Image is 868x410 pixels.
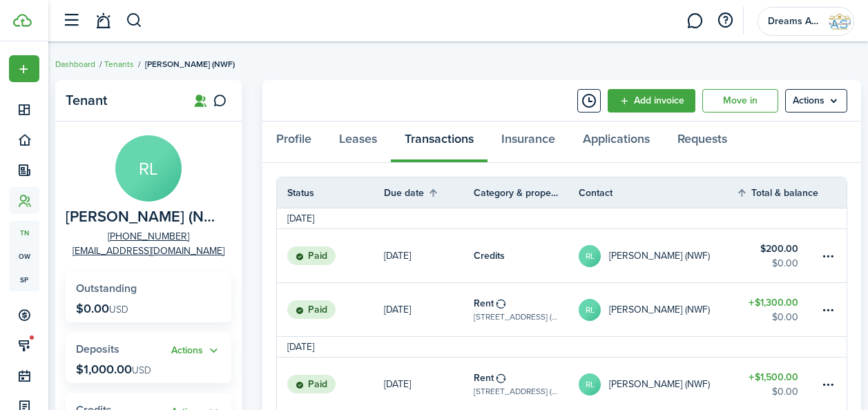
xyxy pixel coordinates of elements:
a: Dashboard [55,58,95,70]
a: $200.00$0.00 [736,229,819,282]
button: Open menu [9,55,39,82]
table-profile-info-text: [PERSON_NAME] (NWF) [609,304,710,315]
p: [DATE] [384,248,411,263]
table-amount-title: $1,300.00 [749,295,798,310]
p: [DATE] [384,302,411,317]
button: Open sidebar [58,8,84,34]
table-profile-info-text: [PERSON_NAME] (NWF) [609,379,710,390]
th: Category & property [474,186,579,200]
table-profile-info-text: [PERSON_NAME] (NWF) [609,251,710,262]
th: Contact [579,186,736,200]
table-info-title: Credits [474,248,505,263]
status: Paid [287,375,336,394]
avatar-text: RL [579,299,601,321]
th: Sort [736,184,819,201]
table-info-title: Rent [474,371,494,385]
status: Paid [287,300,336,320]
a: tn [9,221,39,244]
table-subtitle: [STREET_ADDRESS] ([GEOGRAPHIC_DATA]) [474,385,558,398]
img: Dreams And Success Homes, Inc. [829,10,851,32]
a: Add invoice [608,89,695,113]
menu-btn: Actions [785,89,847,113]
img: TenantCloud [13,14,32,27]
table-amount-title: $1,500.00 [749,370,798,384]
a: [DATE] [384,283,474,336]
table-amount-title: $200.00 [760,242,798,256]
span: USD [109,302,128,317]
a: Notifications [90,3,116,39]
a: RL[PERSON_NAME] (NWF) [579,229,736,282]
a: Applications [569,121,664,163]
table-amount-description: $0.00 [772,256,798,271]
a: Rent[STREET_ADDRESS] ([GEOGRAPHIC_DATA]) [474,283,579,336]
avatar-text: RL [115,135,182,202]
span: Ryan Lane (NWF) [66,208,224,226]
button: Search [126,9,143,32]
a: Leases [325,121,391,163]
a: [PHONE_NUMBER] [108,229,189,244]
button: Open resource center [713,9,737,32]
span: [PERSON_NAME] (NWF) [145,58,235,70]
table-info-title: Rent [474,296,494,311]
a: Paid [277,229,384,282]
a: ow [9,244,39,268]
th: Status [277,186,384,200]
p: $1,000.00 [76,362,151,376]
p: [DATE] [384,377,411,391]
button: Actions [171,343,221,359]
a: Tenants [104,58,134,70]
table-subtitle: [STREET_ADDRESS] ([GEOGRAPHIC_DATA]) [474,311,558,323]
button: Timeline [577,89,601,113]
td: [DATE] [277,211,325,226]
a: $1,300.00$0.00 [736,283,819,336]
panel-main-title: Tenant [66,92,176,108]
avatar-text: RL [579,373,601,396]
a: RL[PERSON_NAME] (NWF) [579,283,736,336]
a: Paid [277,283,384,336]
th: Sort [384,184,474,201]
a: [DATE] [384,229,474,282]
avatar-text: RL [579,245,601,267]
span: Dreams And Success Homes, Inc. [768,17,823,26]
td: [DATE] [277,340,325,354]
p: $0.00 [76,302,128,315]
a: Credits [474,229,579,282]
table-amount-description: $0.00 [772,310,798,324]
a: Profile [262,121,325,163]
a: Requests [664,121,741,163]
a: Insurance [488,121,569,163]
span: USD [132,363,151,378]
span: Outstanding [76,280,137,296]
button: Open menu [171,343,221,359]
table-amount-description: $0.00 [772,384,798,399]
status: Paid [287,246,336,266]
a: sp [9,268,39,291]
a: Messaging [682,3,708,39]
span: Deposits [76,341,119,357]
a: Move in [702,89,778,113]
a: [EMAIL_ADDRESS][DOMAIN_NAME] [73,244,224,258]
button: Open menu [785,89,847,113]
